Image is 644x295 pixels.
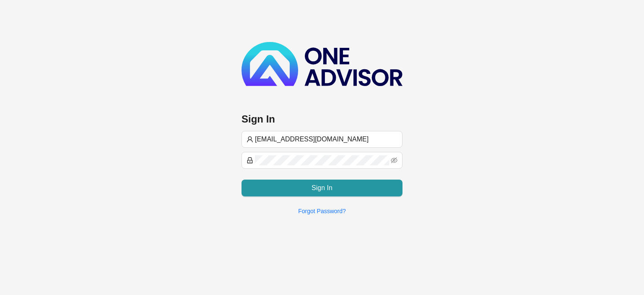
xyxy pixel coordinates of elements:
span: Sign In [312,183,332,193]
button: Sign In [241,180,402,196]
input: Username [255,134,397,144]
h3: Sign In [241,112,402,126]
span: eye-invisible [391,157,397,164]
span: lock [247,157,253,164]
img: b89e593ecd872904241dc73b71df2e41-logo-dark.svg [241,42,402,86]
span: user [247,136,253,143]
a: Forgot Password? [298,208,346,214]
